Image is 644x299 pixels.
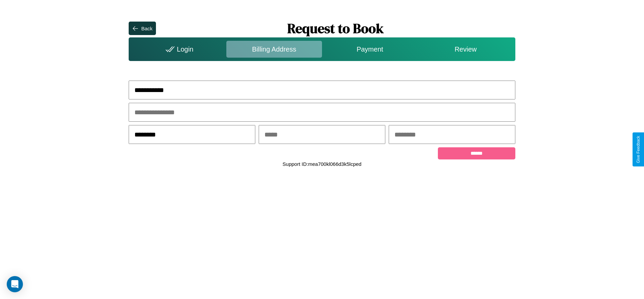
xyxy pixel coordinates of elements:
[226,41,322,58] div: Billing Address
[129,22,156,35] button: Back
[283,159,361,169] p: Support ID: mea700kl066d3k5lcped
[156,19,515,37] h1: Request to Book
[322,41,418,58] div: Payment
[636,136,641,163] div: Give Feedback
[141,26,152,31] div: Back
[130,41,226,58] div: Login
[418,41,513,58] div: Review
[7,276,23,292] div: Open Intercom Messenger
